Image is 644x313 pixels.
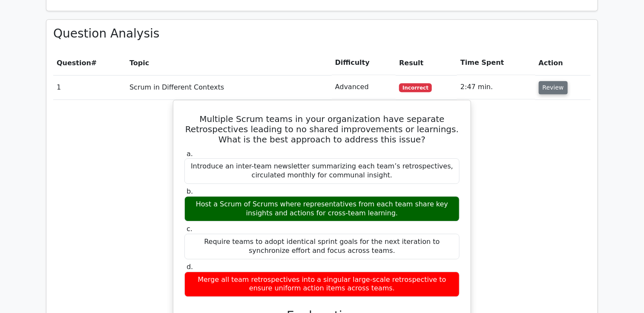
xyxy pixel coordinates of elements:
td: Advanced [332,75,396,99]
td: 1 [53,75,126,99]
th: Time Spent [457,51,535,75]
span: d. [187,263,193,271]
span: Question [57,59,91,67]
td: 2:47 min. [457,75,535,99]
div: Introduce an inter-team newsletter summarizing each team’s retrospectives, circulated monthly for... [184,158,460,184]
th: Action [535,51,591,75]
span: b. [187,187,193,195]
div: Merge all team retrospectives into a singular large-scale retrospective to ensure uniform action ... [184,272,460,297]
h5: Multiple Scrum teams in your organization have separate Retrospectives leading to no shared impro... [184,114,460,145]
h3: Question Analysis [53,26,591,41]
div: Require teams to adopt identical sprint goals for the next iteration to synchronize effort and fo... [184,234,460,259]
span: c. [187,225,193,233]
div: Host a Scrum of Scrums where representatives from each team share key insights and actions for cr... [184,196,460,222]
span: a. [187,150,193,158]
button: Review [539,81,568,94]
td: Scrum in Different Contexts [126,75,332,99]
th: Difficulty [332,51,396,75]
span: Incorrect [399,83,432,92]
th: # [53,51,126,75]
th: Result [396,51,457,75]
th: Topic [126,51,332,75]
